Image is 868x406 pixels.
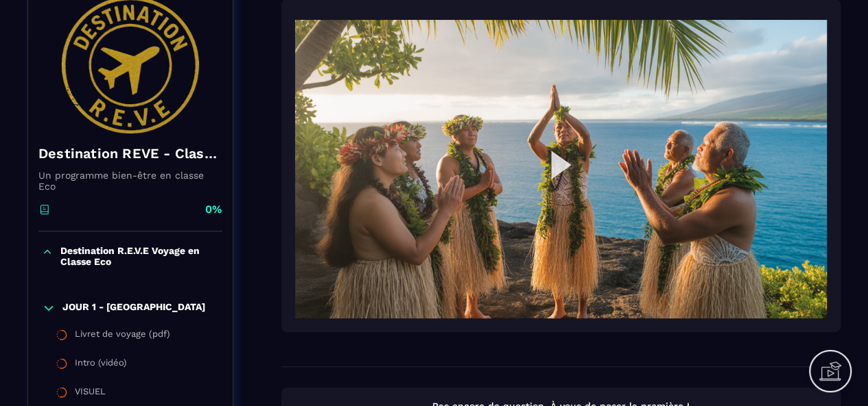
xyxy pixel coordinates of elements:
[38,170,222,192] p: Un programme bien-être en classe Eco
[60,245,219,267] p: Destination R.E.V.E Voyage en Classe Eco
[295,20,827,318] img: thumbnail
[205,202,222,217] p: 0%
[38,144,222,163] h4: Destination REVE - Classe Eco
[75,386,106,401] div: VISUEL
[75,357,127,372] div: Intro (vidéo)
[62,301,205,315] p: JOUR 1 - [GEOGRAPHIC_DATA]
[75,329,170,344] div: Livret de voyage (pdf)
